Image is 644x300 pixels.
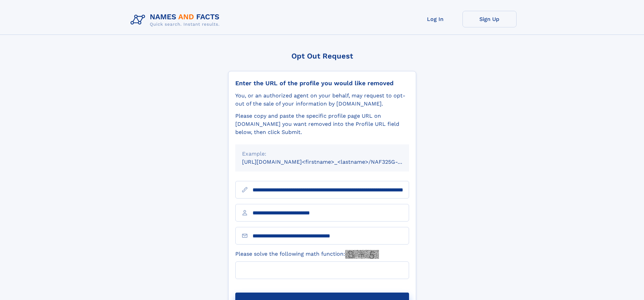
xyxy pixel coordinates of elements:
div: Opt Out Request [228,52,416,60]
a: Log In [408,11,462,27]
div: You, or an authorized agent on your behalf, may request to opt-out of the sale of your informatio... [235,92,409,108]
div: Please copy and paste the specific profile page URL on [DOMAIN_NAME] you want removed into the Pr... [235,112,409,136]
div: Example: [242,150,402,158]
a: Sign Up [462,11,517,27]
img: Logo Names and Facts [128,11,225,29]
div: Enter the URL of the profile you would like removed [235,79,409,87]
small: [URL][DOMAIN_NAME]<firstname>_<lastname>/NAF325G-xxxxxxxx [242,159,422,165]
label: Please solve the following math function: [235,250,379,259]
